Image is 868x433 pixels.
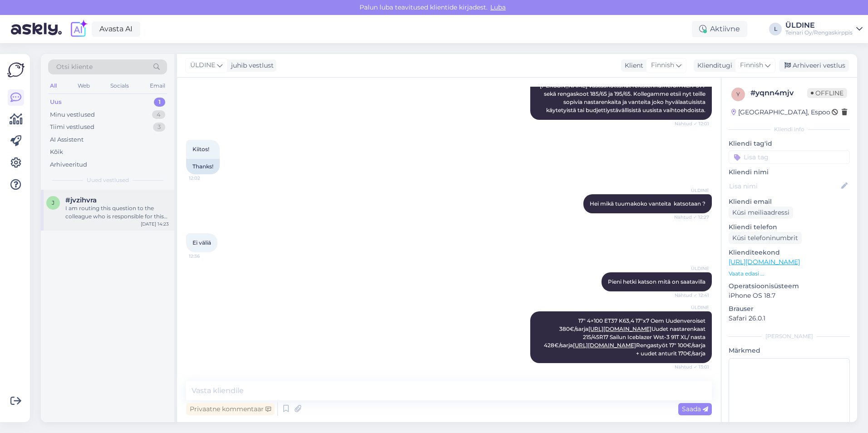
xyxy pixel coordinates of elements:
div: AI Assistent [50,135,84,144]
span: Hei mikä tuumakoko vanteita katsotaan ? [590,200,705,207]
div: Kõik [50,148,63,157]
div: Socials [108,80,131,92]
a: Avasta AI [92,21,140,37]
div: Email [148,80,167,92]
a: ÜLDINETeinari Oy/Rengaskirppis [785,22,863,36]
span: ÜLDINE [675,187,709,194]
span: 17″ 4×100 ET37 K63,4 17″x7 Oem Uudenveroiset 380€/sarja Uudet nastarenkaat 215/45R17 Sailun Icebl... [544,317,708,357]
p: Operatsioonisüsteem [729,281,850,291]
div: Uus [50,98,62,107]
div: L [769,23,782,35]
p: Safari 26.0.1 [729,314,850,323]
span: #jvzihvra [65,196,97,204]
img: explore-ai [69,20,88,39]
div: # yqnn4mjv [750,88,807,98]
span: Kiitos! [192,146,209,153]
span: Offline [807,88,847,98]
a: [URL][DOMAIN_NAME] [588,325,651,332]
p: Kliendi nimi [729,167,850,177]
span: Nähtud ✓ 12:41 [675,292,709,299]
div: Klienditugi [694,61,732,70]
p: Kliendi telefon [729,222,850,232]
div: All [48,80,59,92]
div: Küsi meiliaadressi [729,207,793,219]
div: Web [76,80,92,92]
span: Finnish [651,60,674,70]
span: 12:36 [189,253,223,260]
p: Klienditeekond [729,248,850,257]
p: Kliendi tag'id [729,139,850,148]
div: Privaatne kommentaar [186,403,275,415]
div: 1 [154,98,165,107]
p: iPhone OS 18.7 [729,291,850,300]
input: Lisa tag [729,150,850,164]
p: Vaata edasi ... [729,270,850,278]
span: Nähtud ✓ 12:01 [675,120,709,127]
span: 12:02 [189,175,223,182]
div: 3 [153,123,165,132]
div: Klient [621,61,643,70]
div: ÜLDINE [785,22,853,29]
span: j [52,199,54,206]
div: juhib vestlust [227,61,274,70]
div: [PERSON_NAME] [729,332,850,340]
span: Luba [488,3,508,11]
div: Kliendi info [729,125,850,133]
span: ÜLDINE [190,60,215,70]
span: Nähtud ✓ 12:27 [674,214,709,221]
div: [GEOGRAPHIC_DATA], Espoo [731,108,830,117]
div: 4 [152,110,165,119]
div: Tiimi vestlused [50,123,94,132]
div: Küsi telefoninumbrit [729,232,802,244]
span: Nähtud ✓ 13:01 [675,364,709,370]
div: Aktiivne [692,21,747,37]
span: Otsi kliente [56,62,93,72]
div: Thanks! [186,159,220,174]
div: Teinari Oy/Rengaskirppis [785,29,853,36]
div: [DATE] 14:23 [141,221,169,227]
span: Uued vestlused [87,176,129,184]
span: ÜLDINE [675,265,709,272]
a: [URL][DOMAIN_NAME] [729,258,800,266]
span: Saada [682,405,708,413]
div: Minu vestlused [50,110,95,119]
p: Märkmed [729,346,850,355]
span: ÜLDINE [675,304,709,311]
img: Askly Logo [7,61,25,79]
div: I am routing this question to the colleague who is responsible for this topic. The reply might ta... [65,204,169,221]
p: Kliendi email [729,197,850,207]
a: [URL][DOMAIN_NAME] [573,342,636,349]
input: Lisa nimi [729,181,839,191]
span: Ei väliä [192,239,211,246]
div: Arhiveeritud [50,160,87,169]
span: Pieni hetki katson mitä on saatavilla [608,278,705,285]
span: Finnish [740,60,763,70]
p: Brauser [729,304,850,314]
span: y [736,91,740,98]
div: Arhiveeri vestlus [779,59,849,72]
